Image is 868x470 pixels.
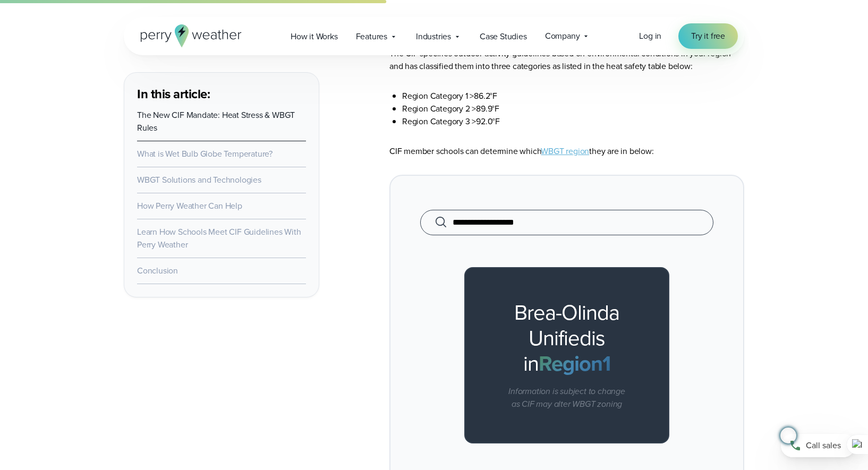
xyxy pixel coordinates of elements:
[639,30,661,42] span: Log in
[137,226,301,251] a: Learn How Schools Meet CIF Guidelines With Perry Weather
[137,109,295,134] a: The New CIF Mandate: Heat Stress & WBGT Rules
[389,47,744,73] p: The CIF specifies outdoor activity guidelines based on environmental conditions in your region an...
[497,300,636,377] h2: Brea-Olinda Unified is in
[402,115,744,128] li: Region Category 3 >92.0°F
[639,30,661,42] a: Log in
[389,145,744,158] p: CIF member schools can determine which they are in below:
[137,174,261,186] a: WBGT Solutions and Technologies
[416,30,451,43] span: Industries
[291,30,338,43] span: How it Works
[471,25,536,47] a: Case Studies
[137,200,242,212] a: How Perry Weather Can Help
[282,25,347,47] a: How it Works
[137,148,273,160] a: What is Wet Bulb Globe Temperature?
[781,434,855,457] a: Call sales
[137,86,306,102] h3: In this article:
[678,23,738,49] a: Try it free
[356,30,387,43] span: Features
[480,30,527,43] span: Case Studies
[497,385,636,411] p: Information is subject to change as CIF may alter WBGT zoning
[545,30,580,42] span: Company
[402,102,744,115] li: Region Category 2 >89.9°F
[541,145,589,157] a: WBGT region
[539,348,610,379] b: Region 1
[137,264,178,277] a: Conclusion
[691,30,725,42] span: Try it free
[806,439,841,452] span: Call sales
[402,90,744,102] li: Region Category 1 >86.2°F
